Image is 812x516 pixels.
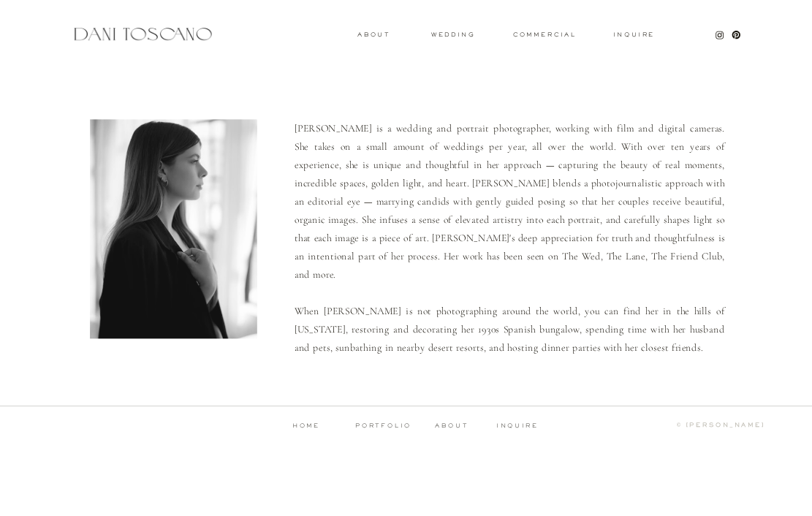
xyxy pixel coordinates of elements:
a: portfolio [350,423,417,429]
b: © [PERSON_NAME] [677,422,764,428]
a: inquire [496,423,539,430]
a: about [435,423,472,429]
a: commercial [513,32,575,37]
a: wedding [431,32,475,37]
p: [PERSON_NAME] is a wedding and portrait photographer, working with film and digital cameras. She ... [295,119,725,354]
a: About [357,32,387,37]
a: © [PERSON_NAME] [617,422,764,429]
a: home [273,423,340,429]
a: Inquire [612,32,656,39]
